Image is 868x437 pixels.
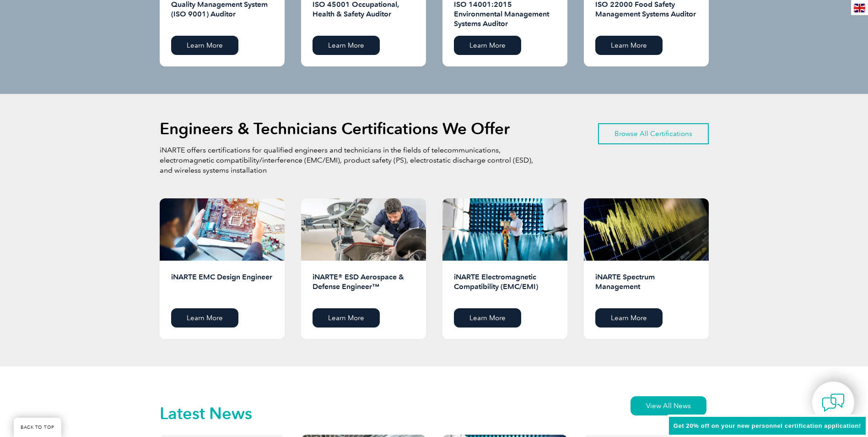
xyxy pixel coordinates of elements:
a: Browse All Certifications [598,123,709,144]
img: contact-chat.png [822,391,845,414]
a: Learn More [171,308,238,328]
a: BACK TO TOP [14,418,61,437]
h2: Latest News [160,406,252,421]
h2: iNARTE® ESD Aerospace & Defense Engineer™ [313,272,415,301]
a: Learn More [454,308,521,328]
a: Learn More [454,36,521,55]
a: Learn More [171,36,238,55]
a: Learn More [595,308,663,328]
h2: iNARTE EMC Design Engineer [171,272,273,301]
h2: Engineers & Technicians Certifications We Offer [160,121,510,136]
p: iNARTE offers certifications for qualified engineers and technicians in the fields of telecommuni... [160,145,535,175]
h2: iNARTE Electromagnetic Compatibility (EMC/EMI) [454,272,556,301]
a: Learn More [313,308,380,328]
h2: iNARTE Spectrum Management [595,272,697,301]
a: Learn More [313,36,380,55]
img: en [854,4,865,12]
span: Get 20% off on your new personnel certification application! [674,422,861,429]
a: View All News [631,396,706,415]
a: Learn More [595,36,663,55]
